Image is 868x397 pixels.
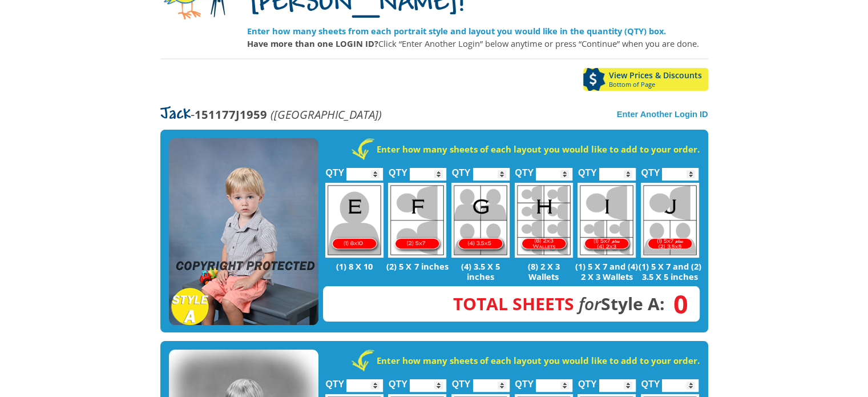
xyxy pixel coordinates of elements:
label: QTY [452,155,471,183]
img: J [641,183,699,258]
label: QTY [389,155,407,183]
label: QTY [578,367,597,395]
img: G [451,183,510,258]
img: I [578,183,636,258]
p: (1) 5 X 7 and (2) 3.5 X 5 inches [639,261,702,282]
label: QTY [389,367,407,395]
strong: Enter how many sheets of each layout you would like to add to your order. [377,143,700,155]
em: for [579,292,601,315]
span: Jack [160,106,191,124]
label: QTY [452,367,471,395]
span: 0 [665,298,688,310]
strong: Have more than one LOGIN ID? [247,38,378,49]
img: E [325,183,383,258]
p: (1) 5 X 7 and (4) 2 X 3 Wallets [575,261,639,282]
img: F [388,183,446,258]
p: (4) 3.5 X 5 inches [449,261,512,282]
strong: 151177J1959 [195,106,267,122]
img: STYLE A [169,138,318,326]
strong: Enter how many sheets of each layout you would like to add to your order. [377,355,700,366]
a: View Prices & DiscountsBottom of Page [583,68,708,91]
span: Bottom of Page [609,81,708,88]
strong: Style A: [453,292,665,315]
p: (1) 8 X 10 [323,261,386,271]
label: QTY [641,155,660,183]
label: QTY [641,367,660,395]
label: QTY [515,367,534,395]
label: QTY [325,155,344,183]
span: Total Sheets [453,292,574,315]
a: Enter Another Login ID [617,110,708,119]
label: QTY [325,367,344,395]
img: H [515,183,573,258]
p: (2) 5 X 7 inches [386,261,449,271]
label: QTY [515,155,534,183]
p: Click “Enter Another Login” below anytime or press “Continue” when you are done. [247,37,708,50]
label: QTY [578,155,597,183]
p: (8) 2 X 3 Wallets [512,261,575,282]
strong: Enter how many sheets from each portrait style and layout you would like in the quantity (QTY) box. [247,25,666,37]
p: - [160,108,382,121]
em: ([GEOGRAPHIC_DATA]) [271,106,382,122]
